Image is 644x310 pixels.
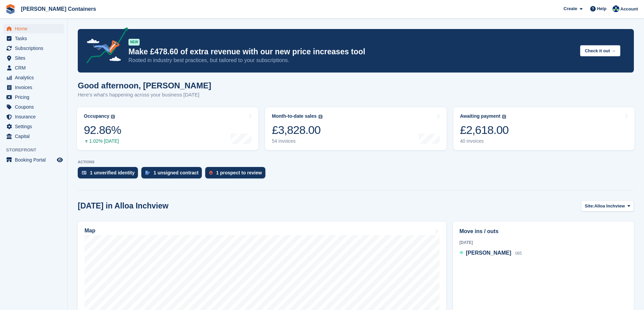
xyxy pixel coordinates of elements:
[272,123,322,137] div: £3,828.00
[3,73,64,82] a: menu
[502,115,506,119] img: icon-info-grey-7440780725fd019a000dd9b08b2336e03edf1995a4989e88bcd33f0948082b44.svg
[6,147,67,153] span: Storefront
[205,167,268,182] a: 1 prospect to review
[580,45,620,56] button: Check it out →
[77,107,258,150] a: Occupancy 92.86% 1.02% [DATE]
[78,201,168,210] h2: [DATE] in Alloa Inchview
[3,34,64,43] a: menu
[613,5,619,12] img: Audra Whitelaw
[466,250,511,256] span: [PERSON_NAME]
[3,53,64,63] a: menu
[84,113,109,119] div: Occupancy
[459,239,627,246] div: [DATE]
[265,107,446,150] a: Month-to-date sales £3,828.00 54 invoices
[460,138,509,144] div: 40 invoices
[460,123,509,137] div: £2,618.00
[318,115,323,119] img: icon-info-grey-7440780725fd019a000dd9b08b2336e03edf1995a4989e88bcd33f0948082b44.svg
[15,132,55,141] span: Capital
[3,132,64,141] a: menu
[82,171,87,175] img: verify_identity-adf6edd0f0f0b5bbfe63781bf79b02c33cf7c696d77639b501bdc392416b5a36.svg
[3,44,64,53] a: menu
[453,107,635,150] a: Awaiting payment £2,618.00 40 invoices
[81,27,128,66] img: price-adjustments-announcement-icon-8257ccfd72463d97f412b2fc003d46551f7dbcb40ab6d574587a9cd5c0d94...
[15,63,55,73] span: CRM
[272,138,322,144] div: 54 invoices
[3,83,64,92] a: menu
[78,81,211,90] h1: Good afternoon, [PERSON_NAME]
[90,170,135,175] div: 1 unverified identity
[3,102,64,112] a: menu
[84,138,121,144] div: 1.02% [DATE]
[15,53,55,63] span: Sites
[84,123,121,137] div: 92.86%
[594,203,625,209] span: Alloa Inchview
[18,3,99,15] a: [PERSON_NAME] Containers
[128,39,140,46] div: NEW
[15,83,55,92] span: Invoices
[585,203,594,209] span: Site:
[15,34,55,43] span: Tasks
[78,167,141,182] a: 1 unverified identity
[3,92,64,102] a: menu
[78,160,634,164] p: ACTIONS
[459,249,522,258] a: [PERSON_NAME] 085
[128,57,575,64] p: Rooted in industry best practices, but tailored to your subscriptions.
[15,24,55,33] span: Home
[145,171,150,175] img: contract_signature_icon-13c848040528278c33f63329250d36e43548de30e8caae1d1a13099fd9432cc5.svg
[128,47,575,57] p: Make £478.60 of extra revenue with our new price increases tool
[15,92,55,102] span: Pricing
[153,170,198,175] div: 1 unsigned contract
[3,24,64,33] a: menu
[460,113,501,119] div: Awaiting payment
[85,228,95,234] h2: Map
[15,102,55,112] span: Coupons
[15,44,55,53] span: Subscriptions
[15,112,55,121] span: Insurance
[15,122,55,131] span: Settings
[620,6,638,12] span: Account
[78,91,211,99] p: Here's what's happening across your business [DATE]
[3,122,64,131] a: menu
[3,112,64,121] a: menu
[515,251,522,256] span: 085
[56,156,64,164] a: Preview store
[272,113,316,119] div: Month-to-date sales
[597,5,606,12] span: Help
[111,115,115,119] img: icon-info-grey-7440780725fd019a000dd9b08b2336e03edf1995a4989e88bcd33f0948082b44.svg
[216,170,262,175] div: 1 prospect to review
[209,171,213,175] img: prospect-51fa495bee0391a8d652442698ab0144808aea92771e9ea1ae160a38d050c398.svg
[459,227,627,235] h2: Move ins / outs
[3,155,64,165] a: menu
[141,167,205,182] a: 1 unsigned contract
[581,200,634,212] button: Site: Alloa Inchview
[15,155,55,165] span: Booking Portal
[3,63,64,73] a: menu
[564,5,577,12] span: Create
[15,73,55,82] span: Analytics
[5,4,16,14] img: stora-icon-8386f47178a22dfd0bd8f6a31ec36ba5ce8667c1dd55bd0f319d3a0aa187defe.svg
